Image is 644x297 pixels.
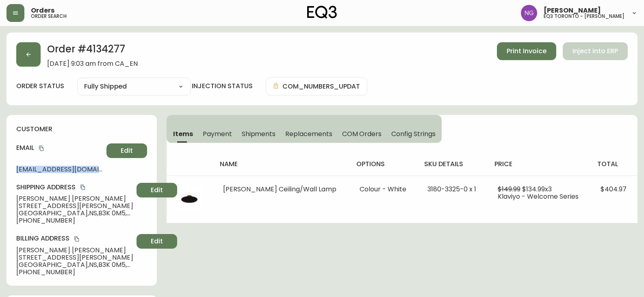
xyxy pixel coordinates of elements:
span: $149.99 [498,184,520,194]
span: [EMAIL_ADDRESS][DOMAIN_NAME] [16,166,103,173]
button: Edit [106,143,147,158]
span: [PERSON_NAME] [PERSON_NAME] [16,195,133,202]
h4: injection status [192,82,253,91]
span: Print Invoice [507,47,546,56]
h4: Shipping Address [16,183,133,192]
button: Edit [137,183,177,197]
h5: order search [31,14,67,19]
span: [PERSON_NAME] [544,7,601,14]
h4: Email [16,143,103,152]
span: Edit [151,186,163,195]
button: copy [79,183,87,191]
span: [GEOGRAPHIC_DATA] , NS , B3K 0M5 , CA [16,261,133,269]
h4: sku details [424,160,481,169]
img: logo [307,6,337,19]
img: b5c6a323-c3a1-4e3b-b1ab-85d98247ea33Optional[Klein-Black-Wall-Lamp].jpg [176,186,202,212]
span: [PHONE_NUMBER] [16,217,133,224]
h4: Billing Address [16,234,133,243]
span: Edit [151,237,163,246]
h2: Order # 4134277 [47,42,138,60]
h5: eq3 toronto - [PERSON_NAME] [544,14,624,19]
span: [STREET_ADDRESS][PERSON_NAME] [16,202,133,210]
button: Print Invoice [497,42,556,60]
span: $404.97 [601,184,627,194]
span: Items [173,130,193,138]
label: order status [16,82,64,91]
li: Colour - White [360,186,408,193]
span: COM Orders [342,130,382,138]
button: Edit [137,234,177,249]
h4: total [597,160,631,169]
span: [DATE] 9:03 am from CA_EN [47,60,138,67]
h4: options [356,160,411,169]
span: Payment [203,130,232,138]
h4: name [220,160,343,169]
button: copy [73,235,81,243]
span: Orders [31,7,54,14]
span: Shipments [242,130,276,138]
span: [PHONE_NUMBER] [16,269,133,276]
span: Klaviyo - Welcome Series [498,192,579,201]
span: [GEOGRAPHIC_DATA] , NS , B3K 0M5 , CA [16,210,133,217]
span: Replacements [285,130,332,138]
h4: customer [16,125,147,134]
span: [PERSON_NAME] [PERSON_NAME] [16,247,133,254]
button: copy [37,144,46,152]
span: Edit [121,146,133,155]
span: [STREET_ADDRESS][PERSON_NAME] [16,254,133,261]
img: e41bb40f50a406efe12576e11ba219ad [521,5,537,21]
span: [PERSON_NAME] Ceiling/Wall Lamp [223,184,336,194]
h4: price [494,160,585,169]
span: $134.99 x 3 [522,184,552,194]
span: Config Strings [391,130,435,138]
span: 3180-3325-0 x 1 [427,184,476,194]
